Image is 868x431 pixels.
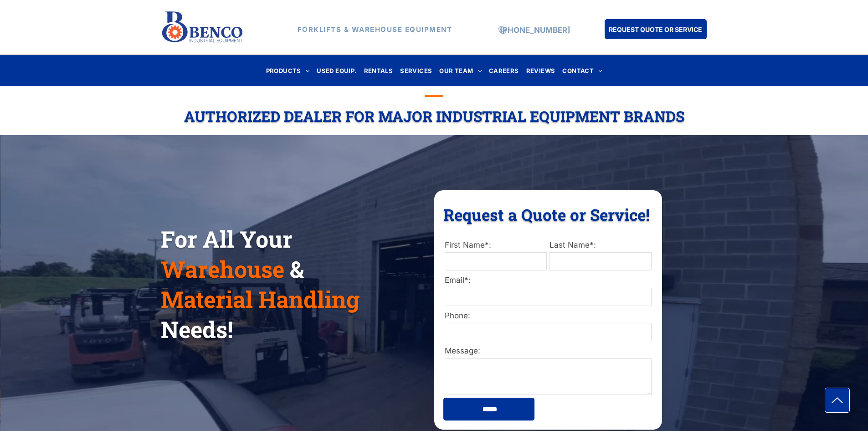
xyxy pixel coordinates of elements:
label: First Name*: [445,239,547,251]
span: Warehouse [161,254,284,284]
span: Material Handling [161,284,360,314]
a: SERVICES [396,64,436,77]
span: Needs! [161,314,233,344]
a: RENTALS [360,64,397,77]
a: USED EQUIP. [313,64,360,77]
a: CAREERS [485,64,523,77]
label: Phone: [445,310,652,322]
span: Authorized Dealer For Major Industrial Equipment Brands [184,106,684,126]
a: REQUEST QUOTE OR SERVICE [605,19,707,39]
a: PRODUCTS [262,64,313,77]
a: REVIEWS [523,64,559,77]
strong: FORKLIFTS & WAREHOUSE EQUIPMENT [298,25,452,34]
span: Request a Quote or Service! [443,204,650,225]
span: For All Your [161,224,293,254]
a: [PHONE_NUMBER] [500,26,570,35]
span: & [290,254,304,284]
label: Message: [445,345,652,357]
label: Email*: [445,275,652,286]
span: REQUEST QUOTE OR SERVICE [609,21,702,38]
a: CONTACT [559,64,606,77]
label: Last Name*: [550,239,652,251]
a: OUR TEAM [436,64,485,77]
